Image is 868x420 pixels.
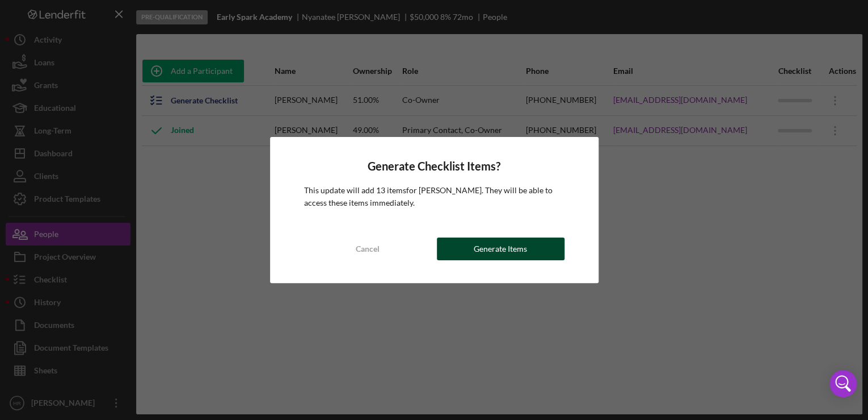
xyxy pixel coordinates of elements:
div: Open Intercom Messenger [829,370,857,397]
p: This update will add 13 items for [PERSON_NAME] . They will be able to access these items immedia... [304,184,564,210]
div: Generate Items [474,238,527,260]
button: Generate Items [437,238,564,260]
button: Cancel [304,238,432,260]
div: Cancel [356,238,380,260]
h4: Generate Checklist Items? [304,160,564,173]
